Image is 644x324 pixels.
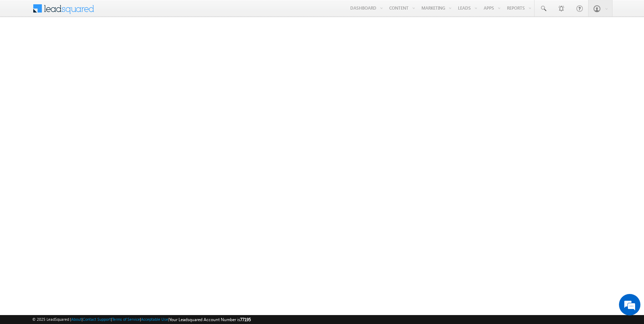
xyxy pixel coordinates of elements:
span: Your Leadsquared Account Number is [169,317,251,322]
a: About [71,317,82,321]
span: © 2025 LeadSquared | | | | | [32,316,251,323]
a: Terms of Service [112,317,140,321]
span: 77195 [240,317,251,322]
a: Contact Support [83,317,111,321]
a: Acceptable Use [141,317,168,321]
